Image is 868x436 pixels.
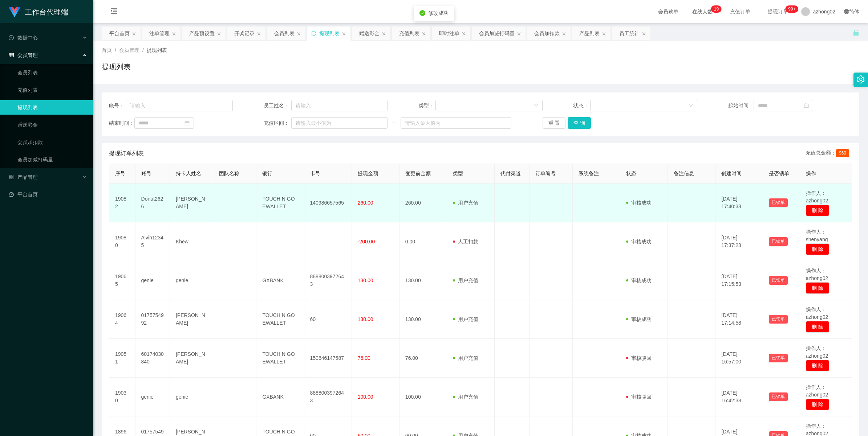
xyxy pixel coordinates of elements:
[264,102,291,110] span: 员工姓名：
[219,170,239,176] span: 团队名称
[399,184,447,222] td: 260.00
[422,32,426,36] i: 图标: close
[804,103,809,108] i: 图标: calendar
[479,26,515,40] div: 会员加减打码量
[399,222,447,261] td: 0.00
[769,315,788,324] button: 已锁单
[115,47,116,53] span: /
[9,187,87,202] a: 图标: dashboard平台首页
[17,83,87,97] a: 充值列表
[217,32,221,36] i: 图标: close
[109,222,135,261] td: 19080
[304,184,352,222] td: 140986657565
[170,222,213,261] td: Khew
[262,170,272,176] span: 银行
[399,261,447,300] td: 130.00
[102,0,126,24] i: 图标: menu-fold
[135,261,170,300] td: genie
[857,75,865,83] i: 图标: setting
[562,32,566,36] i: 图标: close
[715,378,763,416] td: [DATE] 16:42:38
[428,10,449,16] span: 修改成功
[579,170,599,176] span: 系统备注
[17,135,87,149] a: 会员加扣款
[304,261,352,300] td: 8888003972643
[785,5,798,13] sup: 1024
[534,103,538,108] i: 图标: down
[189,26,215,40] div: 产品预设置
[149,26,170,40] div: 注单管理
[9,35,38,41] span: 数据中心
[135,222,170,261] td: Alvin12345
[256,300,304,339] td: TOUCH N GO EWALLET
[716,5,719,13] p: 9
[500,170,521,176] span: 代付渠道
[715,300,763,339] td: [DATE] 17:14:58
[17,118,87,132] a: 赠送彩金
[170,378,213,416] td: genie
[264,119,291,127] span: 充值区间：
[453,394,478,400] span: 用户充值
[17,65,87,80] a: 会员列表
[715,222,763,261] td: [DATE] 17:37:28
[769,198,788,207] button: 已锁单
[689,9,716,14] span: 在线人数
[9,9,68,15] a: 工作台代理端
[806,384,828,398] span: 操作人：azhong02
[358,355,370,361] span: 76.00
[184,120,190,126] i: 图标: calendar
[170,339,213,378] td: [PERSON_NAME]
[291,117,388,129] input: 请输入最小值为
[304,378,352,416] td: 8888003972643
[109,261,135,300] td: 19065
[109,149,144,158] span: 提现订单列表
[806,399,829,410] button: 删 除
[358,170,378,176] span: 提现金额
[626,239,652,244] span: 审核成功
[109,119,134,127] span: 结束时间：
[310,170,320,176] span: 卡号
[358,316,373,322] span: 130.00
[358,200,373,206] span: 260.00
[419,10,425,16] i: icon: check-circle
[715,339,763,378] td: [DATE] 16:57:00
[674,170,694,176] span: 备注信息
[319,26,340,40] div: 提现列表
[9,7,20,17] img: logo.9652507e.png
[626,170,636,176] span: 状态
[17,100,87,115] a: 提现列表
[170,261,213,300] td: genie
[358,394,373,400] span: 100.00
[135,184,170,222] td: Donut2626
[626,277,652,283] span: 审核成功
[806,229,828,242] span: 操作人：shenyang
[9,174,14,180] i: 图标: appstore-o
[439,26,459,40] div: 即时注单
[297,32,301,36] i: 图标: close
[135,339,170,378] td: 60174030840
[626,200,652,206] span: 审核成功
[401,117,511,129] input: 请输入最大值为
[806,360,829,371] button: 删 除
[147,47,167,53] span: 提现列表
[126,100,233,111] input: 请输入
[119,47,139,53] span: 会员管理
[769,237,788,246] button: 已锁单
[176,170,201,176] span: 持卡人姓名
[304,300,352,339] td: 60
[9,52,38,58] span: 会员管理
[836,149,849,157] span: 960
[399,300,447,339] td: 130.00
[715,261,763,300] td: [DATE] 17:15:53
[626,316,652,322] span: 审核成功
[806,243,829,255] button: 删 除
[9,53,14,58] i: 图标: table
[543,117,566,129] button: 重 置
[358,277,373,283] span: 130.00
[256,261,304,300] td: GXBANK
[534,26,560,40] div: 会员加扣款
[399,378,447,416] td: 100.00
[579,26,600,40] div: 产品列表
[170,300,213,339] td: [PERSON_NAME]
[453,239,478,244] span: 人工扣款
